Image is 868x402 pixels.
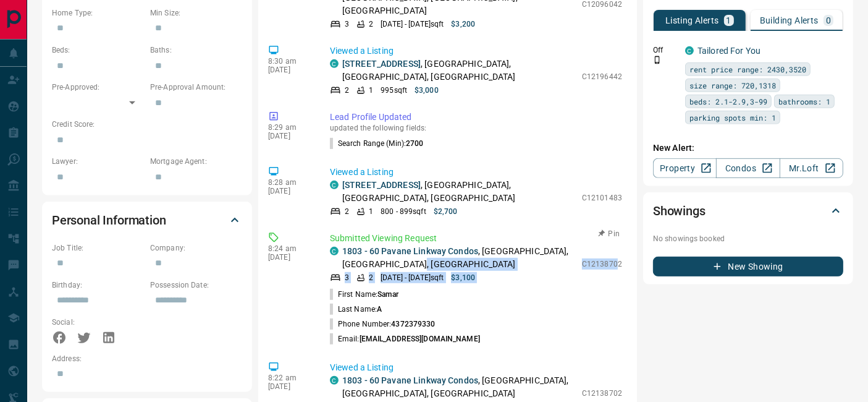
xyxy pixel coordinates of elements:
p: Search Range (Min) : [330,138,424,149]
p: Company: [150,242,242,254]
p: 8:22 am [268,374,311,382]
p: 2 [345,206,349,217]
p: Pre-Approval Amount: [150,82,242,93]
span: [EMAIL_ADDRESS][DOMAIN_NAME] [360,335,480,343]
p: 800 - 899 sqft [381,206,426,217]
a: 1803 - 60 Pavane Linkway Condos [342,375,478,385]
p: Submitted Viewing Request [330,232,622,245]
p: 8:30 am [268,57,311,66]
span: size range: 720,1318 [689,79,776,92]
a: 1803 - 60 Pavane Linkway Condos [342,246,478,256]
p: [DATE] - [DATE] sqft [381,19,444,30]
p: Building Alerts [760,16,819,25]
p: Viewed a Listing [330,361,622,374]
p: , [GEOGRAPHIC_DATA], [GEOGRAPHIC_DATA], [GEOGRAPHIC_DATA] [342,374,576,400]
p: , [GEOGRAPHIC_DATA], [GEOGRAPHIC_DATA], [GEOGRAPHIC_DATA] [342,58,576,83]
p: 2 [345,85,349,96]
p: Pre-Approved: [52,82,144,93]
span: 2700 [406,139,423,148]
p: Phone Number: [330,319,436,330]
span: A [377,305,382,314]
span: 4372379330 [391,320,435,328]
button: New Showing [653,257,843,276]
p: Home Type: [52,7,144,19]
p: 1 [369,85,373,96]
p: C12196442 [582,71,622,82]
button: Pin [591,228,627,239]
p: Address: [52,353,242,364]
p: C12138702 [582,388,622,399]
span: rent price range: 2430,3520 [689,63,806,75]
p: $3,000 [415,85,439,96]
a: Condos [716,158,780,178]
p: New Alert: [653,142,843,155]
p: C12101483 [582,192,622,203]
p: 3 [345,19,349,30]
p: 995 sqft [381,85,407,96]
p: 0 [826,16,831,25]
p: 8:28 am [268,178,311,187]
p: Off [653,45,678,56]
p: Birthday: [52,280,144,291]
p: First Name: [330,289,398,300]
p: No showings booked [653,233,843,244]
p: Lead Profile Updated [330,111,622,124]
p: Lawyer: [52,156,144,167]
p: [DATE] [268,66,311,74]
p: updated the following fields: [330,124,622,132]
span: beds: 2.1-2.9,3-99 [689,95,767,108]
p: [DATE] [268,187,311,195]
p: Min Size: [150,7,242,19]
span: parking spots min: 1 [689,111,776,124]
h2: Personal Information [52,210,166,230]
span: Samar [377,290,398,299]
svg: Push Notification Only [653,56,662,64]
p: 8:24 am [268,244,311,253]
p: Possession Date: [150,280,242,291]
p: , [GEOGRAPHIC_DATA], [GEOGRAPHIC_DATA], [GEOGRAPHIC_DATA] [342,179,576,205]
div: condos.ca [330,247,339,255]
p: Listing Alerts [665,16,719,25]
span: bathrooms: 1 [778,95,830,108]
a: Property [653,158,717,178]
p: 1 [369,206,373,217]
div: condos.ca [330,376,339,385]
p: [DATE] [268,253,311,262]
p: Email: [330,333,480,344]
p: $3,200 [451,19,475,30]
p: $3,100 [451,272,475,283]
p: 2 [369,19,373,30]
p: [DATE] [268,382,311,391]
p: [DATE] - [DATE] sqft [381,272,444,283]
p: Mortgage Agent: [150,156,242,167]
p: , [GEOGRAPHIC_DATA], [GEOGRAPHIC_DATA], [GEOGRAPHIC_DATA] [342,245,576,271]
a: [STREET_ADDRESS] [342,180,421,190]
p: 8:29 am [268,123,311,132]
p: [DATE] [268,132,311,140]
h2: Showings [653,201,706,221]
p: 3 [345,272,349,283]
div: Personal Information [52,205,242,235]
div: condos.ca [685,46,694,55]
a: Mr.Loft [780,158,843,178]
p: Job Title: [52,242,144,254]
div: condos.ca [330,59,339,68]
div: condos.ca [330,181,339,189]
a: [STREET_ADDRESS] [342,59,421,69]
p: Beds: [52,45,144,56]
p: 2 [369,272,373,283]
p: Viewed a Listing [330,166,622,179]
a: Tailored For You [697,46,761,56]
p: Viewed a Listing [330,45,622,58]
p: Baths: [150,45,242,56]
p: Credit Score: [52,119,242,130]
p: Social: [52,317,144,328]
p: $2,700 [434,206,458,217]
p: C12138702 [582,259,622,270]
p: 1 [727,16,731,25]
p: Last Name: [330,304,382,315]
div: Showings [653,196,843,226]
